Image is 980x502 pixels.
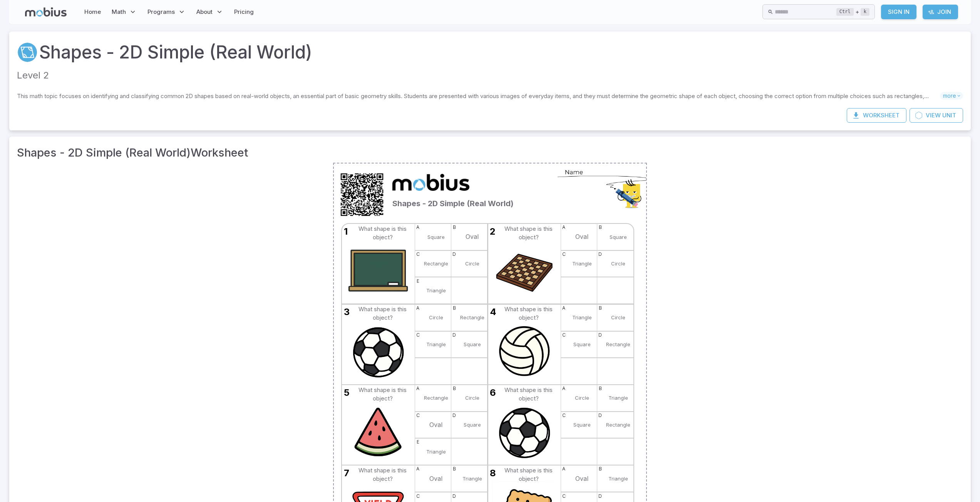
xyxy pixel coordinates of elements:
[608,394,628,402] td: Triangle
[836,8,854,16] kbd: Ctrl
[597,412,603,419] span: d
[196,8,213,16] span: About
[415,465,421,472] span: a
[575,394,589,402] td: Circle
[561,304,567,311] span: a
[572,260,592,267] td: Triangle
[923,5,958,19] a: Join
[503,386,554,403] td: What shape is this object?
[415,304,421,311] span: a
[561,224,567,231] span: a
[488,240,561,304] img: An svg image showing a math problem
[942,111,956,120] span: Unit
[17,144,963,161] h3: Shapes - 2D Simple (Real World) Worksheet
[112,8,126,16] span: Math
[490,386,496,399] span: 6
[610,233,627,241] td: Square
[575,232,588,241] td: Oval
[17,68,963,83] p: Level 2
[415,412,421,419] span: c
[344,466,349,480] span: 7
[464,341,481,348] td: Square
[836,7,869,17] div: +
[561,332,567,339] span: c
[17,92,940,100] p: This math topic focuses on identifying and classifying common 2D shapes based on real-world objec...
[561,412,567,419] span: c
[465,394,479,402] td: Circle
[561,385,567,392] span: a
[232,3,256,21] a: Pricing
[415,385,421,392] span: a
[392,170,469,195] img: Mobius Math Academy logo
[503,305,554,322] td: What shape is this object?
[451,492,457,499] span: d
[910,108,963,123] a: ViewUnit
[357,386,408,403] td: What shape is this object?
[426,341,446,348] td: Triangle
[573,421,591,429] td: Square
[861,8,869,16] kbd: k
[344,386,350,399] span: 5
[597,224,603,231] span: b
[415,277,421,284] span: e
[429,474,442,483] td: Oval
[490,305,496,319] span: 4
[344,305,350,319] span: 3
[342,320,415,384] img: An svg image showing a math problem
[415,224,421,231] span: a
[344,225,348,238] span: 1
[465,260,479,267] td: Circle
[597,304,603,311] span: b
[462,475,482,482] td: Triangle
[39,39,312,65] a: Shapes - 2D Simple (Real World)
[575,474,588,483] td: Oval
[881,5,916,19] a: Sign In
[466,232,479,241] td: Oval
[415,251,421,258] span: c
[424,260,448,267] td: Rectangle
[415,439,421,445] span: e
[606,421,630,429] td: Rectangle
[451,412,457,419] span: d
[597,385,603,392] span: b
[606,341,630,348] td: Rectangle
[429,420,442,429] td: Oval
[357,225,408,242] td: What shape is this object?
[460,314,484,321] td: Rectangle
[561,465,567,472] span: a
[451,251,457,258] span: d
[424,394,448,402] td: Rectangle
[490,466,496,480] span: 8
[611,314,625,321] td: Circle
[451,385,457,392] span: b
[608,475,628,482] td: Triangle
[464,421,481,429] td: Square
[427,233,445,241] td: Square
[357,305,408,322] td: What shape is this object?
[426,287,446,294] td: Triangle
[488,320,561,384] img: An svg image showing a math problem
[490,225,496,238] span: 2
[503,466,554,483] td: What shape is this object?
[847,108,906,123] button: Worksheet
[357,466,408,483] td: What shape is this object?
[17,42,38,63] a: Shapes and Angles
[561,492,567,499] span: c
[415,492,421,499] span: c
[342,240,415,304] img: An svg image showing a math problem
[597,332,603,339] span: d
[426,448,446,455] td: Triangle
[611,260,625,267] td: Circle
[342,401,415,465] img: An svg image showing a math problem
[82,3,103,21] a: Home
[572,314,592,321] td: Triangle
[451,332,457,339] span: d
[573,341,591,348] td: Square
[597,251,603,258] span: d
[926,111,941,120] span: View
[561,251,567,258] span: c
[488,401,561,465] img: An svg image showing a math problem
[147,8,175,16] span: Programs
[390,168,553,220] div: Shapes - 2D Simple (Real World)
[597,492,603,499] span: d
